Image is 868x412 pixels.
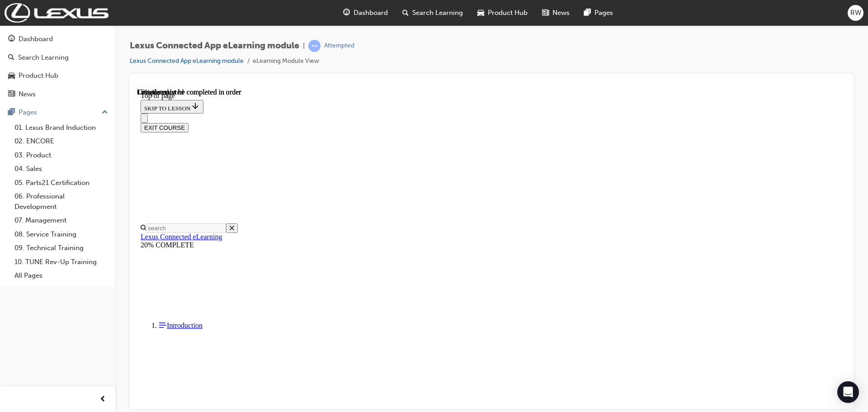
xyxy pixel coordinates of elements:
li: eLearning Module View [253,56,319,66]
span: car-icon [8,72,15,80]
span: SKIP TO LESSON [7,17,63,24]
span: Product Hub [488,8,528,18]
span: RW [850,8,861,18]
span: car-icon [477,7,484,19]
span: | [303,41,305,51]
span: Pages [594,8,613,18]
a: Lexus Connected App eLearning module [130,57,244,65]
a: 06. Professional Development [11,189,112,213]
span: Lexus Connected App eLearning module [130,41,299,51]
div: News [19,89,36,99]
button: DashboardSearch LearningProduct HubNews [4,29,112,104]
a: 03. Product [11,148,112,162]
a: 09. Technical Training [11,241,112,255]
button: RW [848,5,863,21]
span: pages-icon [584,7,591,19]
a: Lexus Connected eLearning [4,145,85,152]
a: 10. TUNE Rev-Up Training [11,255,112,269]
a: Search Learning [4,49,112,66]
div: 20% COMPLETE [4,153,706,161]
a: 05. Parts21 Certification [11,176,112,190]
span: pages-icon [8,109,15,117]
div: Product Hub [19,71,58,81]
span: search-icon [402,7,409,19]
a: All Pages [11,269,112,283]
a: 08. Service Training [11,227,112,242]
button: Pages [4,104,112,121]
a: car-iconProduct Hub [470,4,535,22]
a: pages-iconPages [577,4,620,22]
span: News [552,8,570,18]
a: Product Hub [4,67,112,84]
div: Pages [19,107,37,118]
button: EXIT COURSE [4,35,52,44]
a: Dashboard [4,31,112,47]
input: Search [9,135,89,145]
button: Close search menu [89,135,101,145]
div: Dashboard [19,34,53,44]
button: Close navigation menu [4,25,11,35]
img: Trak [5,3,108,23]
div: Top of page [4,4,706,12]
a: 04. Sales [11,162,112,176]
a: 02. ENCORE [11,134,112,148]
span: prev-icon [99,394,106,405]
a: guage-iconDashboard [336,4,395,22]
span: Dashboard [354,8,388,18]
button: SKIP TO LESSON [4,12,66,25]
span: Search Learning [412,8,463,18]
span: guage-icon [343,7,350,19]
div: Attempted [324,42,354,50]
span: search-icon [8,54,14,62]
a: news-iconNews [535,4,577,22]
span: news-icon [8,90,15,99]
a: 01. Lexus Brand Induction [11,121,112,135]
span: guage-icon [8,35,15,43]
span: news-icon [542,7,549,19]
span: up-icon [102,107,108,118]
span: learningRecordVerb_ATTEMPT-icon [308,40,321,52]
a: News [4,86,112,103]
a: search-iconSearch Learning [395,4,470,22]
a: 07. Management [11,213,112,227]
div: Search Learning [18,52,69,63]
div: Open Intercom Messenger [837,381,859,403]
